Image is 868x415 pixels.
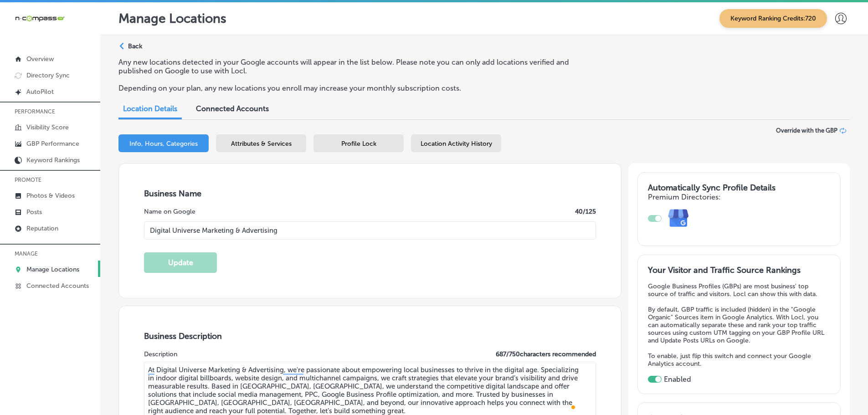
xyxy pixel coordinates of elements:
[26,72,70,79] p: Directory Sync
[144,252,217,273] button: Update
[144,331,596,341] h3: Business Description
[26,55,54,63] p: Overview
[719,9,827,28] span: Keyword Ranking Credits: 720
[26,266,79,273] p: Manage Locations
[144,221,596,240] input: Enter Location Name
[26,156,80,164] p: Keyword Rankings
[496,350,596,358] label: 687 / 750 characters recommended
[648,193,830,201] h4: Premium Directories:
[15,14,65,23] img: 660ab0bf-5cc7-4cb8-ba1c-48b5ae0f18e60NCTV_CLogo_TV_Black_-500x88.png
[118,84,594,92] p: Depending on your plan, any new locations you enroll may increase your monthly subscription costs.
[196,104,269,113] span: Connected Accounts
[776,127,837,134] span: Override with the GBP
[662,201,696,236] img: e7ababfa220611ac49bdb491a11684a6.png
[26,140,79,148] p: GBP Performance
[664,375,691,384] label: Enabled
[26,225,58,232] p: Reputation
[128,42,142,50] p: Back
[123,104,177,113] span: Location Details
[648,183,830,193] h3: Automatically Sync Profile Details
[26,192,75,200] p: Photos & Videos
[575,208,596,215] label: 40 /125
[648,306,830,344] p: By default, GBP traffic is included (hidden) in the "Google Organic" Sources item in Google Analy...
[118,11,226,26] p: Manage Locations
[231,140,292,148] span: Attributes & Services
[26,88,54,96] p: AutoPilot
[341,140,376,148] span: Profile Lock
[26,208,42,216] p: Posts
[144,189,596,199] h3: Business Name
[421,140,492,148] span: Location Activity History
[648,282,830,298] p: Google Business Profiles (GBPs) are most business' top source of traffic and visitors. Locl can s...
[129,140,198,148] span: Info, Hours, Categories
[144,350,177,358] label: Description
[26,123,69,131] p: Visibility Score
[118,58,594,75] p: Any new locations detected in your Google accounts will appear in the list below. Please note you...
[26,282,89,290] p: Connected Accounts
[648,265,830,275] h3: Your Visitor and Traffic Source Rankings
[144,208,195,215] label: Name on Google
[648,352,830,368] p: To enable, just flip this switch and connect your Google Analytics account.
